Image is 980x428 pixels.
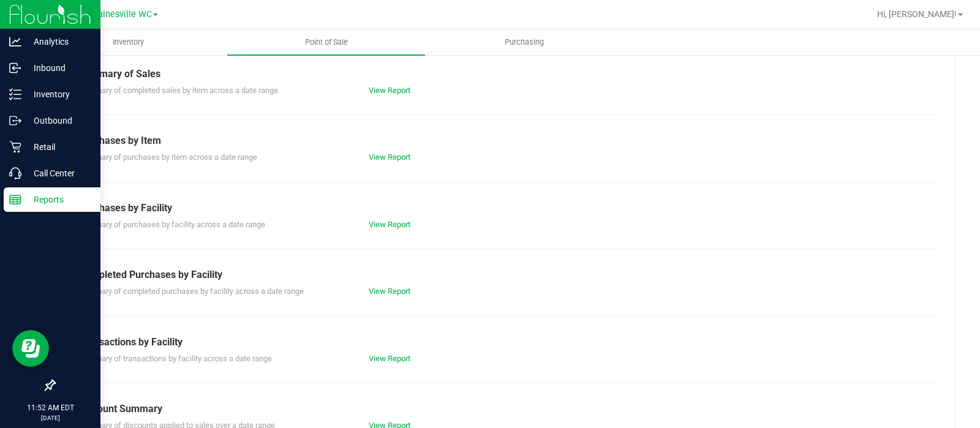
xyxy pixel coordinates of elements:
p: Retail [21,140,95,154]
p: [DATE] [6,413,95,422]
span: Point of Sale [288,37,364,48]
div: Purchases by Facility [79,201,930,216]
div: Transactions by Facility [79,335,930,350]
span: Summary of transactions by facility across a date range [79,354,272,363]
inline-svg: Inbound [9,62,21,74]
inline-svg: Retail [9,141,21,153]
a: View Report [369,220,410,229]
a: Point of Sale [227,29,425,55]
p: Outbound [21,113,95,128]
a: Inventory [29,29,227,55]
p: Inventory [21,87,95,102]
span: Inventory [96,37,160,48]
p: Analytics [21,34,95,49]
span: Summary of purchases by facility across a date range [79,220,265,229]
div: Discount Summary [79,402,930,416]
div: Completed Purchases by Facility [79,268,930,282]
inline-svg: Call Center [9,167,21,179]
p: Inbound [21,61,95,75]
p: Call Center [21,166,95,181]
span: Summary of completed purchases by facility across a date range [79,287,304,296]
span: Summary of purchases by item across a date range [79,152,257,162]
inline-svg: Reports [9,193,21,206]
inline-svg: Inventory [9,88,21,100]
span: Summary of completed sales by item across a date range [79,86,278,95]
a: Purchasing [425,29,623,55]
a: View Report [369,354,410,363]
div: Purchases by Item [79,133,930,148]
span: Gainesville WC [92,9,152,20]
iframe: Resource center [12,330,49,367]
span: Purchasing [488,37,560,48]
a: View Report [369,287,410,296]
inline-svg: Analytics [9,36,21,48]
p: Reports [21,192,95,207]
span: Hi, [PERSON_NAME]! [877,9,957,19]
a: View Report [369,152,410,162]
inline-svg: Outbound [9,115,21,127]
p: 11:52 AM EDT [6,402,95,413]
div: Summary of Sales [79,67,930,81]
a: View Report [369,86,410,95]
